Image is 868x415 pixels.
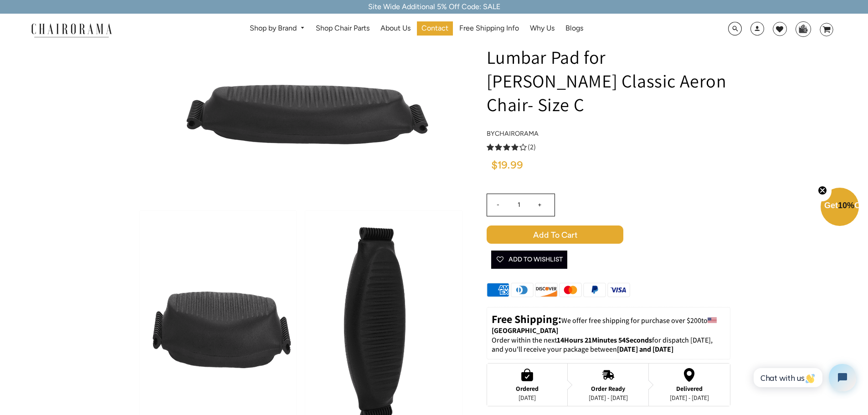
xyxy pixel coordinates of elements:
[380,24,411,33] span: About Us
[417,21,453,36] a: Contact
[491,251,567,269] button: Add To Wishlist
[516,394,539,401] div: [DATE]
[821,189,859,227] div: Get10%OffClose teaser
[557,335,652,345] span: 14Hours 21Minutes 54Seconds
[487,225,730,244] button: Add to Cart
[487,194,509,216] input: -
[561,316,701,325] span: We offer free shipping for purchase over $200
[156,21,677,38] nav: DesktopNavigation
[316,24,370,33] span: Shop Chair Parts
[496,251,563,269] span: Add To Wishlist
[487,45,730,116] h1: Lumbar Pad for [PERSON_NAME] Classic Aeron Chair- Size C
[617,344,673,354] strong: [DATE] and [DATE]
[492,312,561,326] strong: Free Shipping:
[311,21,374,36] a: Shop Chair Parts
[245,21,309,36] a: Shop by Brand
[838,201,854,210] span: 10%
[561,21,588,36] a: Blogs
[455,21,524,36] a: Free Shipping Info
[492,326,558,335] strong: [GEOGRAPHIC_DATA]
[495,129,539,138] a: chairorama
[528,143,536,152] span: (2)
[530,24,555,33] span: Why Us
[491,160,523,171] span: $19.99
[376,21,415,36] a: About Us
[744,356,864,399] iframe: Tidio Chat
[529,194,551,216] input: +
[487,225,623,244] span: Add to Cart
[459,24,519,33] span: Free Shipping Info
[824,201,866,210] span: Get Off
[589,385,628,392] div: Order Ready
[516,385,539,392] div: Ordered
[164,22,437,205] img: Lumbar Pad for Herman Miller Classic Aeron Chair- Size C - chairorama
[164,108,437,118] a: Lumbar Pad for Herman Miller Classic Aeron Chair- Size C - chairorama
[813,180,832,201] button: Close teaser
[487,130,730,138] h4: by
[670,385,709,392] div: Delivered
[670,394,709,401] div: [DATE] - [DATE]
[796,22,810,36] img: WhatsApp_Image_2024-07-12_at_16.23.01.webp
[525,21,559,36] a: Why Us
[421,24,448,33] span: Contact
[589,394,628,401] div: [DATE] - [DATE]
[26,22,117,38] img: chairorama
[492,312,725,336] p: to
[565,24,583,33] span: Blogs
[492,336,725,355] p: Order within the next for dispatch [DATE], and you'll receive your package between
[487,142,730,152] a: 4.0 rating (2 votes)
